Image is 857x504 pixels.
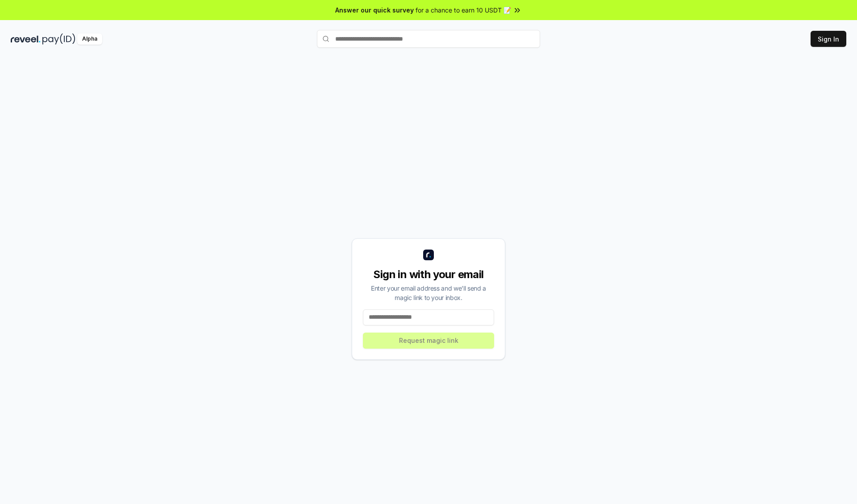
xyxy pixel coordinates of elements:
img: pay_id [42,33,75,45]
span: Answer our quick survey [335,5,414,15]
div: Alpha [77,33,102,45]
div: Sign in with your email [363,267,494,282]
img: reveel_dark [11,33,41,45]
span: for a chance to earn 10 USDT 📝 [416,5,511,15]
img: logo_small [423,250,434,260]
button: Sign In [811,31,846,47]
div: Enter your email address and we’ll send a magic link to your inbox. [363,283,494,302]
